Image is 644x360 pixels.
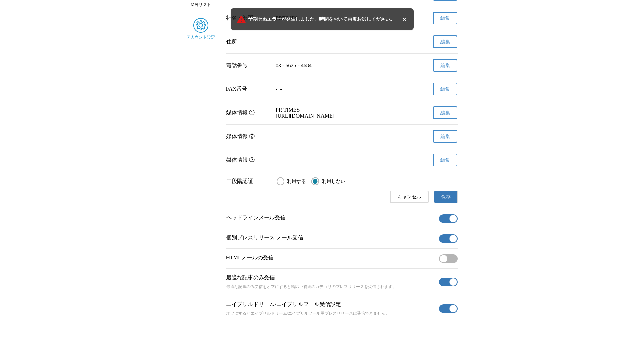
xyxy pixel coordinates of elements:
div: 二段階認証 [226,178,271,185]
input: 利用しない [311,177,319,185]
p: オフにするとエイプリルドリーム/エイプリルフール用プレスリリースは受信できません。 [226,311,436,316]
button: 編集 [433,59,457,72]
button: 保存 [434,191,458,203]
p: 最適な記事のみ受信をオフにすると幅広い範囲のカテゴリのプレスリリースを受信されます。 [226,284,436,290]
span: 編集 [440,86,450,92]
p: 最適な記事のみ受信 [226,274,436,281]
a: アカウント設定アカウント設定 [187,18,215,40]
span: 利用しない [322,178,345,185]
button: 編集 [433,154,457,166]
p: 個別プレスリリース メール受信 [226,234,436,241]
p: - - [276,86,408,92]
span: 編集 [440,63,450,69]
span: キャンセル [398,194,421,200]
span: 編集 [440,157,450,163]
button: 編集 [433,106,457,119]
button: 編集 [433,35,457,48]
p: エイプリルドリーム/エイプリルフール受信設定 [226,301,436,308]
span: 編集 [440,134,450,140]
div: 媒体情報 ② [226,133,270,140]
p: PR TIMES [URL][DOMAIN_NAME] [276,107,408,119]
p: ヘッドラインメール受信 [226,214,436,221]
p: HTMLメールの受信 [226,254,436,261]
div: 媒体情報 ① [226,109,270,116]
div: 住所 [226,38,270,45]
span: 編集 [440,15,450,21]
span: アカウント設定 [187,34,215,40]
span: 保存 [441,194,451,200]
button: 編集 [433,83,457,95]
div: 媒体情報 ③ [226,157,270,164]
button: 編集 [433,12,457,24]
span: 編集 [440,39,450,45]
div: FAX番号 [226,86,270,93]
span: 予期せぬエラーが発生しました。時間をおいて再度お試しください。 [248,16,395,23]
button: 編集 [433,130,457,143]
span: 利用する [287,178,306,185]
p: 03 - 6625 - 4684 [276,63,408,69]
input: 利用する [277,177,284,185]
span: 除外リスト [191,2,211,8]
img: アカウント設定 [193,18,208,33]
div: 電話番号 [226,62,270,69]
button: トーストを閉じる [400,15,408,23]
div: 社名・部署 [226,15,270,22]
button: キャンセル [390,191,429,203]
span: 編集 [440,110,450,116]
